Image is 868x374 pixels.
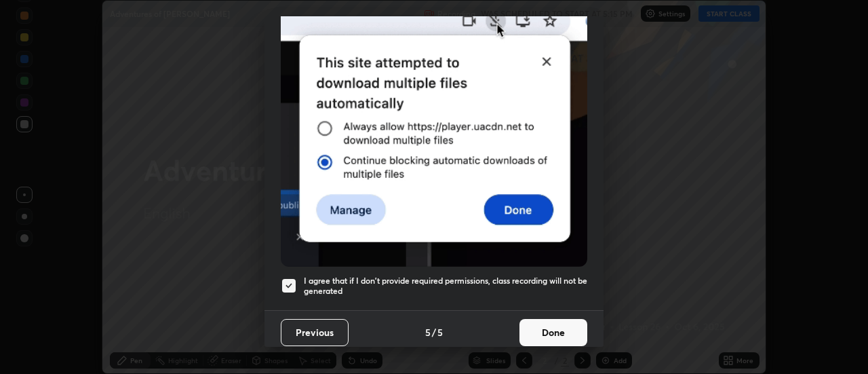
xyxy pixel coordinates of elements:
h4: 5 [437,325,443,339]
button: Done [519,319,587,346]
h4: 5 [425,325,431,339]
button: Previous [281,319,349,346]
h5: I agree that if I don't provide required permissions, class recording will not be generated [304,276,587,297]
h4: / [432,325,436,339]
